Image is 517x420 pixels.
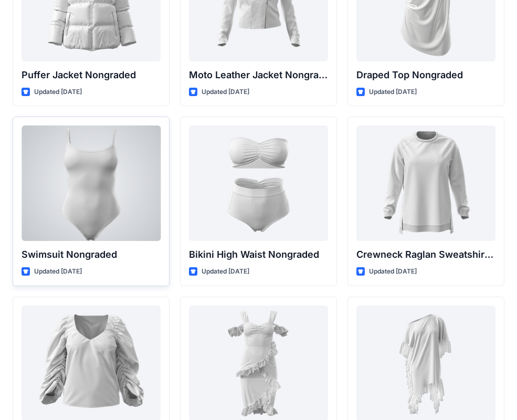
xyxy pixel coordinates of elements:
p: Draped Top Nongraded [356,68,495,82]
p: Updated [DATE] [369,266,417,277]
a: Bikini High Waist Nongraded [189,125,328,241]
p: Moto Leather Jacket Nongraded [189,68,328,82]
p: Updated [DATE] [202,87,249,98]
p: Swimsuit Nongraded [22,247,161,262]
p: Updated [DATE] [202,266,249,277]
p: Updated [DATE] [34,266,82,277]
p: Crewneck Raglan Sweatshirt w Slits Nongraded [356,247,495,262]
p: Updated [DATE] [34,87,82,98]
p: Updated [DATE] [369,87,417,98]
p: Bikini High Waist Nongraded [189,247,328,262]
a: Swimsuit Nongraded [22,125,161,241]
p: Puffer Jacket Nongraded [22,68,161,82]
a: Crewneck Raglan Sweatshirt w Slits Nongraded [356,125,495,241]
